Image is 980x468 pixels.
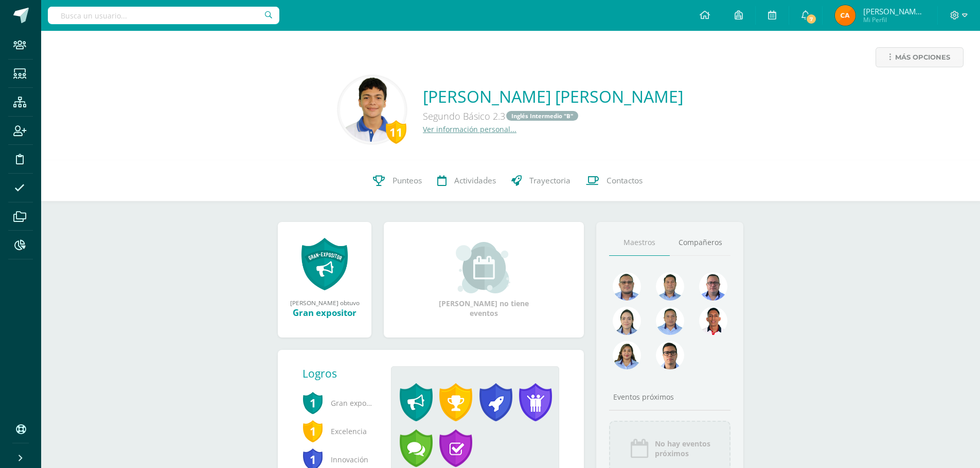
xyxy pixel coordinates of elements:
div: Logros [302,366,383,381]
a: Ver información personal... [423,124,516,134]
span: 1 [302,419,323,443]
a: Inglés Intermedio "B" [506,111,578,121]
img: 2ac039123ac5bd71a02663c3aa063ac8.png [656,272,684,301]
span: 7 [806,13,817,25]
img: e1bcbde36e0af4283c74b478e5571116.png [340,78,404,142]
a: Compañeros [670,230,730,256]
span: Mi Perfil [863,15,925,24]
span: Contactos [607,175,643,186]
img: 2efff582389d69505e60b50fc6d5bd41.png [656,307,684,335]
span: Trayectoria [529,175,571,186]
input: Busca un usuario... [48,7,279,24]
img: 30ea9b988cec0d4945cca02c4e803e5a.png [699,272,727,301]
a: Trayectoria [504,160,578,201]
span: Actividades [454,175,496,186]
img: af9f1233f962730253773e8543f9aabb.png [835,5,856,26]
div: [PERSON_NAME] obtuvo [288,298,361,307]
div: [PERSON_NAME] no tiene eventos [433,242,536,318]
img: event_small.png [456,242,512,293]
img: 72fdff6db23ea16c182e3ba03ce826f1.png [613,341,641,369]
a: Maestros [609,230,670,256]
span: Más opciones [895,48,950,67]
a: [PERSON_NAME] [PERSON_NAME] [423,85,683,107]
span: Gran expositor [302,389,375,417]
a: Más opciones [876,47,964,67]
span: 1 [302,391,323,415]
span: Excelencia [302,417,375,445]
span: [PERSON_NAME] Santiago [PERSON_NAME] [863,6,925,16]
img: b3275fa016b95109afc471d3b448d7ac.png [656,341,684,369]
div: Eventos próximos [609,392,730,402]
div: Segundo Básico 2.3 [423,107,683,124]
span: Punteos [393,175,422,186]
a: Contactos [578,160,650,201]
img: 99962f3fa423c9b8099341731b303440.png [613,272,641,301]
div: 11 [386,120,406,144]
span: No hay eventos próximos [655,439,710,458]
div: Gran expositor [288,307,361,319]
img: 89a3ce4a01dc90e46980c51de3177516.png [699,307,727,335]
a: Actividades [430,160,504,201]
a: Punteos [365,160,430,201]
img: event_icon.png [629,438,650,459]
img: 375aecfb130304131abdbe7791f44736.png [613,307,641,335]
